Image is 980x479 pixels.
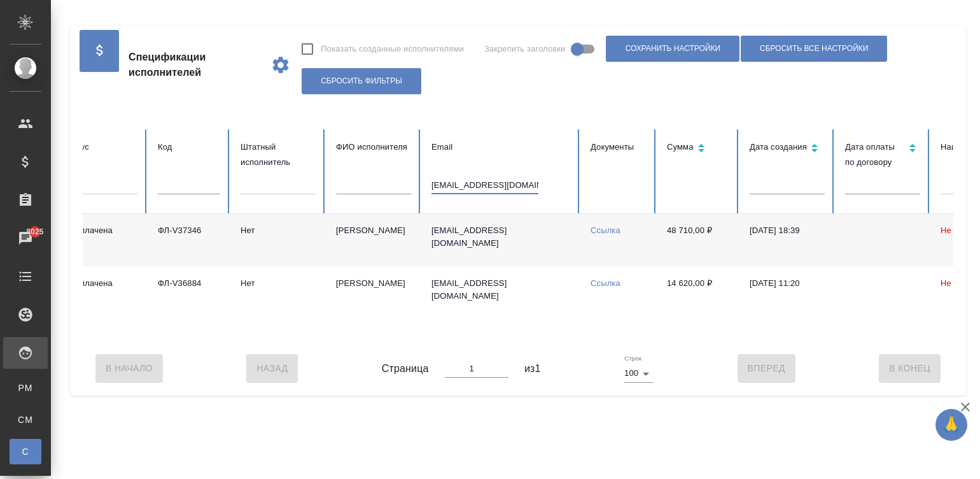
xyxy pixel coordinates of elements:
div: Сортировка [667,139,729,158]
div: Сортировка [750,139,825,158]
td: [DATE] 11:20 [739,267,835,320]
button: 🙏 [935,409,967,441]
span: Закрепить заголовки [484,43,566,55]
td: Не оплачена [52,214,148,267]
button: Сохранить настройки [606,36,739,62]
span: Показать созданные исполнителями [321,43,464,55]
a: Ссылка [591,225,620,235]
span: PM [16,382,35,394]
span: Сбросить все настройки [760,43,868,54]
span: Сохранить настройки [625,43,720,54]
button: Сбросить фильтры [302,68,421,94]
span: Спецификации исполнителей [129,50,260,80]
a: С [10,439,41,464]
button: Сбросить все настройки [741,36,887,62]
td: [DATE] 18:39 [739,214,835,267]
td: [EMAIL_ADDRESS][DOMAIN_NAME] [421,267,580,320]
div: Штатный исполнитель [241,139,316,170]
td: [EMAIL_ADDRESS][DOMAIN_NAME] [421,214,580,267]
div: ФИО исполнителя [336,139,411,155]
td: [PERSON_NAME] [326,267,421,320]
label: Строк [624,355,641,362]
td: 48 710,00 ₽ [657,214,739,267]
div: Документы [591,139,647,155]
div: Код [158,139,220,155]
a: CM [10,407,41,433]
span: CM [16,413,35,426]
td: Нет [230,214,326,267]
td: 14 620,00 ₽ [657,267,739,320]
td: ФЛ-V36884 [148,267,230,320]
a: 8025 [3,222,48,254]
div: Статус [62,139,137,155]
span: Сбросить фильтры [321,76,402,87]
td: Нет [230,267,326,320]
span: 8025 [18,225,51,238]
span: Страница [382,361,429,376]
span: из 1 [524,361,541,376]
span: 🙏 [941,411,962,438]
a: Ссылка [591,278,620,288]
td: ФЛ-V37346 [148,214,230,267]
td: [PERSON_NAME] [326,214,421,267]
a: PM [10,375,41,401]
div: Сортировка [845,139,920,170]
td: Не оплачена [52,267,148,320]
span: С [16,445,35,458]
div: Email [431,139,570,155]
div: 100 [624,364,654,382]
